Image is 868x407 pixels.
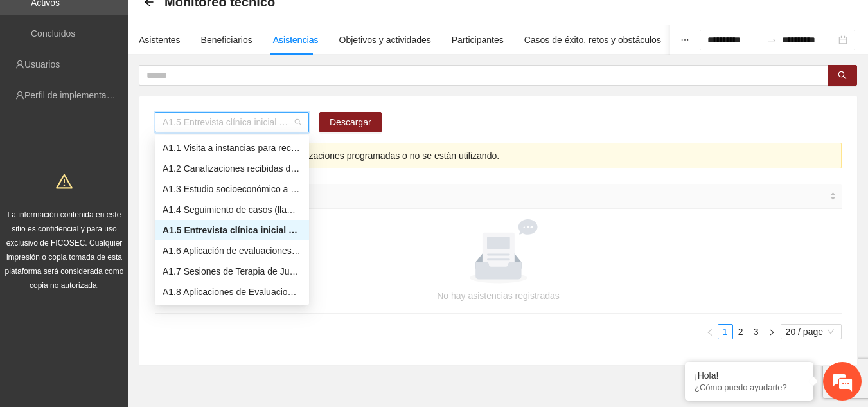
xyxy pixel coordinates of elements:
[734,325,748,339] a: 2
[706,329,714,336] span: left
[339,33,431,47] div: Objetivos y actividades
[155,199,309,220] div: A1.4 Seguimiento de casos (llamadas telefónicas o visitas domiciliarias)
[319,112,382,132] button: Descargar
[5,210,124,290] span: La información contenida en este sitio es confidencial y para uso exclusivo de FICOSEC. Cualquier...
[155,184,842,209] th: Asistente
[24,90,125,100] a: Perfil de implementadora
[702,324,718,339] button: left
[695,383,804,392] p: ¿Cómo puedo ayudarte?
[163,264,301,278] div: A1.7 Sesiones de Terapia de Juego para niños y niñas
[160,189,827,203] span: Asistente
[452,33,504,47] div: Participantes
[67,66,216,82] div: Chatee con nosotros ahora
[748,324,764,339] li: 3
[718,324,733,339] li: 1
[179,149,831,163] div: Esta actividad no tiene calendarizaciones programadas o no se están utilizando.
[163,141,301,155] div: A1.1 Visita a instancias para recibir y/o gestionar canalizaciones
[163,161,301,176] div: A1.2 Canalizaciones recibidas de Instancias
[170,289,826,303] div: No hay asistencias registradas
[155,282,309,302] div: A1.8 Aplicaciones de Evaluaciones Post a NN
[155,158,309,179] div: A1.2 Canalizaciones recibidas de Instancias
[273,33,319,47] div: Asistencias
[155,261,309,282] div: A1.7 Sesiones de Terapia de Juego para niños y niñas
[155,179,309,199] div: A1.3 Estudio socioeconómico a padres o tutores
[155,220,309,240] div: A1.5 Entrevista clínica inicial a padres o tutores de NN
[155,240,309,261] div: A1.6 Aplicación de evaluaciones Pre a NN
[139,33,181,47] div: Asistentes
[163,203,301,217] div: A1.4 Seguimiento de casos (llamadas telefónicas o visitas domiciliarias)
[764,324,779,339] button: right
[524,33,661,47] div: Casos de éxito, retos y obstáculos
[828,65,857,86] button: search
[786,325,837,339] span: 20 / page
[163,223,301,237] div: A1.5 Entrevista clínica inicial a padres o tutores de NN
[702,324,718,339] li: Previous Page
[75,131,177,261] span: Estamos en línea.
[163,113,301,132] span: A1.5 Entrevista clínica inicial a padres o tutores de NN
[201,33,252,47] div: Beneficiarios
[768,329,775,336] span: right
[838,71,847,81] span: search
[733,324,748,339] li: 2
[718,325,732,339] a: 1
[781,324,842,339] div: Page Size
[211,6,242,37] div: Minimizar ventana de chat en vivo
[163,285,301,299] div: A1.8 Aplicaciones de Evaluaciones Post a NN
[330,115,371,129] span: Descargar
[56,173,73,190] span: warning
[749,325,763,339] a: 3
[764,324,779,339] li: Next Page
[163,244,301,258] div: A1.6 Aplicación de evaluaciones Pre a NN
[766,35,777,45] span: to
[6,271,245,316] textarea: Escriba su mensaje y pulse “Intro”
[155,138,309,158] div: A1.1 Visita a instancias para recibir y/o gestionar canalizaciones
[680,35,689,44] span: ellipsis
[24,59,60,69] a: Usuarios
[670,25,700,55] button: ellipsis
[163,182,301,196] div: A1.3 Estudio socioeconómico a padres o tutores
[695,370,804,381] div: ¡Hola!
[766,35,777,45] span: swap-right
[31,28,75,39] a: Concluidos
